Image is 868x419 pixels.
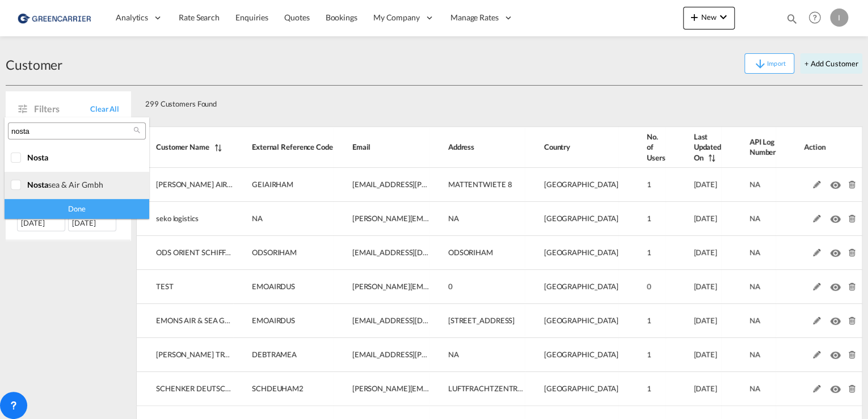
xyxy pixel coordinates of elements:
[133,126,141,134] md-icon: icon-magnify
[27,180,116,189] div: <span class="highlightedText">nosta</span> sea &amp; air gmbh
[11,126,133,137] input: Search Company
[5,199,149,219] div: Done
[27,153,116,162] div: <span class="highlightedText">nosta</span>
[27,153,48,162] span: nosta
[27,180,48,189] span: nosta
